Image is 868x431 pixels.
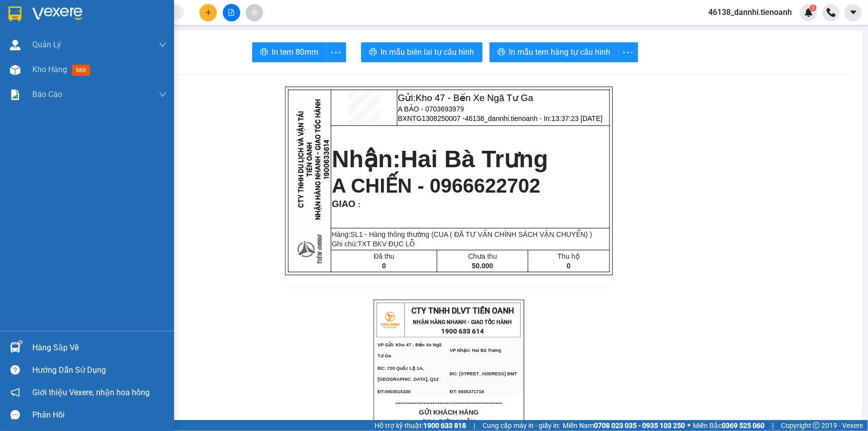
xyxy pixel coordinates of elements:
span: Báo cáo [32,88,62,101]
strong: Nhận: [19,72,125,126]
span: In mẫu tem hàng tự cấu hình [509,46,611,58]
span: plus [205,9,212,16]
strong: 1900 633 614 [441,327,484,335]
span: ĐC: 720 Quốc Lộ 1A, [GEOGRAPHIC_DATA], Q12 [378,366,439,382]
span: printer [260,48,268,57]
strong: NHẬN HÀNG NHANH - GIAO TỐC HÀNH [413,319,512,325]
button: file-add [223,4,240,21]
span: Hai Bà Trưng [400,146,548,172]
span: A CHIẾN - 0966622702 [332,175,540,197]
span: ĐC: [STREET_ADDRESS] BMT [450,371,517,376]
span: VP Nhận: Hai Bà Trưng [450,348,501,353]
span: 0 [567,262,571,270]
span: A BẢO - 0703693979 [54,29,129,38]
strong: 0369 525 060 [722,422,765,430]
img: logo-vxr [8,6,21,21]
span: BXNTG1308250007 - [398,114,602,122]
sup: 1 [19,341,22,344]
span: ---------------------------------------------- [395,399,502,407]
button: printerIn mẫu biên lai tự cấu hình [361,42,482,62]
span: GỬI KHÁCH HÀNG [419,409,479,416]
span: BXNTG1308250007 - [54,40,144,66]
div: Hàng sắp về [32,340,167,355]
span: A BẢO - 0703693979 [398,105,464,113]
span: CTY TNHH DLVT TIẾN OANH [411,306,514,316]
span: caret-down [849,8,858,17]
span: mới [72,65,90,76]
span: TXT BKV ĐỤC LỖ [358,240,415,248]
span: Miền Bắc [693,420,765,431]
span: GIAO [332,199,356,209]
span: printer [369,48,377,57]
span: more [619,46,638,59]
span: Ghi chú: [332,240,415,248]
img: solution-icon [10,90,20,100]
button: more [618,42,638,62]
span: 13:37:23 [DATE] [63,58,121,66]
span: : [356,201,361,209]
span: Kho hàng [32,65,67,74]
span: Gửi: [398,93,533,103]
img: phone-icon [827,8,836,17]
span: Thu hộ [558,252,580,260]
span: notification [10,388,20,397]
span: 46138_dannhi.tienoanh [700,6,800,18]
span: | [474,420,475,431]
button: aim [246,4,263,21]
span: ĐT: 0935371718 [450,389,484,394]
span: file-add [228,9,235,16]
img: warehouse-icon [10,65,20,75]
span: Giới thiệu Vexere, nhận hoa hồng [32,386,150,399]
span: more [327,46,346,59]
span: Kho 47 - Bến Xe Ngã Tư Ga [416,93,533,103]
span: ĐT:0903515330 [378,389,410,394]
span: | [772,420,773,431]
span: 13:37:23 [DATE] [552,114,602,122]
span: In mẫu biên lai tự cấu hình [381,46,475,58]
span: message [10,410,20,420]
span: ⚪️ [687,424,690,428]
span: Kho 47 - Bến Xe Ngã Tư Ga [54,5,140,27]
span: In tem 80mm [272,46,319,58]
span: Chưa thu [468,252,497,260]
strong: 1900 633 818 [423,422,466,430]
div: Phản hồi [32,408,167,423]
button: plus [199,4,217,21]
span: 1 - Hàng thông thường (CUA ( ĐÃ TƯ VẤN CHÍNH SÁCH VẬN CHUYỂN) ) [359,230,592,238]
span: down [159,41,167,49]
button: printerIn mẫu tem hàng tự cấu hình [489,42,619,62]
span: 3 [811,4,815,11]
img: icon-new-feature [804,8,813,17]
button: printerIn tem 80mm [252,42,327,62]
span: VP Gửi: Kho 47 - Bến Xe Ngã Tư Ga [378,342,441,358]
img: warehouse-icon [10,40,20,50]
span: Gửi: [54,5,140,27]
span: Hàng:SL [332,230,592,238]
button: caret-down [845,4,862,21]
img: logo [378,308,402,332]
span: Đã thu [374,252,394,260]
span: copyright [813,422,820,429]
span: 50.000 [472,262,493,270]
img: warehouse-icon [10,342,20,353]
div: Hướng dẫn sử dụng [32,363,167,378]
span: Cung cấp máy in - giấy in: [482,420,560,431]
button: more [326,42,346,62]
strong: 0708 023 035 - 0935 103 250 [594,422,685,430]
span: 46138_dannhi.tienoanh - In: [54,49,144,66]
span: question-circle [10,365,20,375]
span: Quản Lý [32,38,61,51]
span: BILL BIÊN NHẬN [422,418,476,426]
span: Hỗ trợ kỹ thuật: [375,420,466,431]
span: aim [251,9,258,16]
span: printer [497,48,505,57]
span: 46138_dannhi.tienoanh - In: [465,114,603,122]
span: down [159,91,167,99]
sup: 3 [810,4,817,11]
strong: Nhận: [332,146,548,172]
span: 0 [382,262,386,270]
span: Miền Nam [563,420,685,431]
